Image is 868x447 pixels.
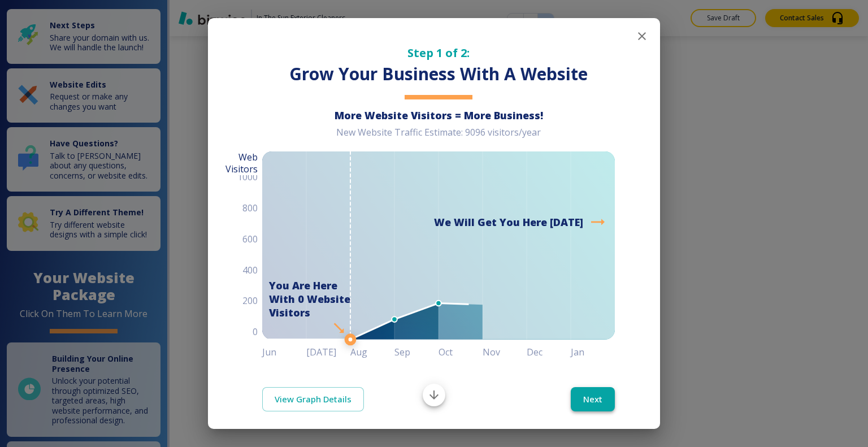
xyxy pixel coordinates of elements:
h6: [DATE] [306,344,350,360]
h6: Sep [394,344,439,360]
h6: Jun [262,344,306,360]
h6: Jan [571,344,615,360]
h6: Aug [350,344,394,360]
h5: Step 1 of 2: [262,45,615,60]
h6: More Website Visitors = More Business! [262,109,615,122]
h6: Nov [483,344,527,360]
h6: Dec [527,344,571,360]
a: View Graph Details [262,387,364,411]
h6: Oct [439,344,483,360]
button: Scroll to bottom [423,384,445,406]
h3: Grow Your Business With A Website [262,63,615,86]
button: Next [571,387,615,411]
div: New Website Traffic Estimate: 9096 visitors/year [262,127,615,147]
